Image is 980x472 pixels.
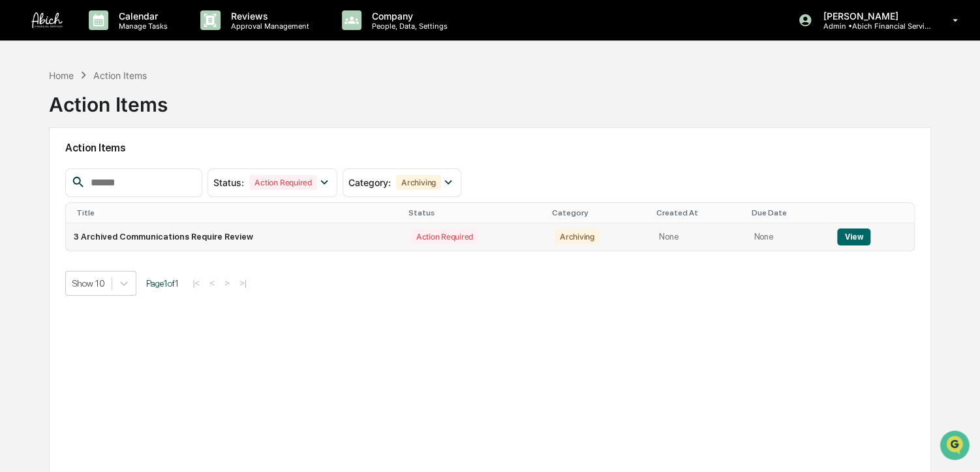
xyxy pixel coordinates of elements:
div: Title [76,208,398,217]
h2: Action Items [65,142,915,154]
div: 🔎 [13,257,23,268]
div: 🖐️ [13,232,23,243]
p: How can we help? [13,27,237,48]
img: 1746055101610-c473b297-6a78-478c-a979-82029cc54cd1 [13,99,37,123]
div: Action Items [93,70,147,81]
div: Created At [656,208,741,217]
button: View [837,228,870,245]
td: None [746,223,829,251]
p: People, Data, Settings [361,22,454,31]
div: Archiving [396,175,441,190]
span: [DATE] [115,177,142,187]
div: Action Required [249,175,316,190]
iframe: Open customer support [938,429,973,464]
span: [PERSON_NAME] [40,177,106,187]
img: Sigrid Alegria [13,165,34,185]
a: 🗄️Attestations [89,226,167,249]
span: Preclearance [26,231,84,244]
p: Reviews [221,10,316,22]
img: 8933085812038_c878075ebb4cc5468115_72.jpg [27,99,51,123]
td: 3 Archived Communications Require Review [66,223,403,251]
div: We're available if you need us! [59,112,179,123]
p: Calendar [108,10,174,22]
span: Page 1 of 1 [146,278,179,289]
button: < [206,277,219,289]
span: Data Lookup [26,256,82,269]
div: 🗄️ [95,232,105,243]
p: [PERSON_NAME] [812,10,934,22]
p: Admin • Abich Financial Services [812,22,934,31]
span: Pylon [130,288,158,298]
span: Category : [348,177,391,188]
div: Archiving [555,229,600,244]
span: Attestations [108,231,162,244]
a: 🖐️Preclearance [8,226,89,249]
div: Home [49,70,74,81]
div: Action Items [49,82,168,116]
a: Powered byPylon [92,287,158,298]
div: Action Required [411,229,478,244]
button: Start new chat [222,103,237,119]
button: See all [202,142,237,157]
a: 🔎Data Lookup [8,251,87,274]
div: Status [408,208,542,217]
span: • [108,177,113,187]
p: Approval Management [221,22,316,31]
span: Status : [213,177,244,188]
p: Company [361,10,454,22]
div: Start new chat [59,99,214,112]
td: None [651,223,746,251]
button: > [221,277,234,289]
button: >| [236,277,251,289]
button: |< [189,277,204,289]
p: Manage Tasks [108,22,174,31]
img: logo [31,12,63,28]
div: Due Date [751,208,824,217]
div: Past conversations [13,144,87,155]
a: View [837,232,870,242]
div: Category [552,208,646,217]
